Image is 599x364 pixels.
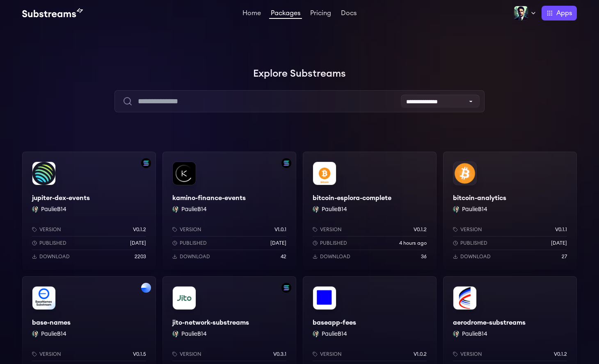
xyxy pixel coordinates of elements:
p: [DATE] [270,240,286,246]
a: bitcoin-analyticsbitcoin-analyticsPaulieB14 PaulieB14Versionv0.1.1Published[DATE]Download27 [443,152,577,270]
p: 2203 [135,253,146,260]
a: bitcoin-esplora-completebitcoin-esplora-completePaulieB14 PaulieB14Versionv0.1.2Published4 hours ... [303,152,437,270]
p: Version [460,351,482,357]
p: v1.0.2 [414,351,427,357]
button: PaulieB14 [41,330,66,338]
p: Published [460,240,487,246]
p: Published [180,240,207,246]
p: Download [180,253,210,260]
p: Published [320,240,347,246]
p: v0.1.2 [133,226,146,233]
button: PaulieB14 [181,205,207,214]
img: Filter by solana network [281,283,291,293]
p: v0.1.1 [555,226,567,233]
p: 36 [421,253,427,260]
p: v0.1.2 [414,226,427,233]
p: Version [460,226,482,233]
a: Docs [339,10,358,18]
img: Filter by base network [141,283,151,293]
p: Download [320,253,350,260]
p: Download [39,253,70,260]
a: Packages [269,10,302,19]
button: PaulieB14 [462,330,487,338]
button: PaulieB14 [41,205,66,214]
p: 27 [562,253,567,260]
p: [DATE] [130,240,146,246]
button: PaulieB14 [181,330,207,338]
p: 42 [281,253,286,260]
p: v0.3.1 [273,351,286,357]
p: Version [320,226,342,233]
p: Download [460,253,491,260]
a: Home [241,10,263,18]
p: v0.1.2 [554,351,567,357]
button: PaulieB14 [322,330,347,338]
p: Version [39,226,61,233]
p: v1.0.1 [274,226,286,233]
h1: Explore Substreams [22,66,577,82]
img: Profile [514,6,528,20]
span: Apps [556,8,572,18]
a: Filter by solana networkkamino-finance-eventskamino-finance-eventsPaulieB14 PaulieB14Versionv1.0.... [162,152,296,270]
p: Version [180,226,201,233]
p: Version [320,351,342,357]
p: Version [180,351,201,357]
p: v0.1.5 [133,351,146,357]
img: Filter by solana network [281,158,291,168]
button: PaulieB14 [322,205,347,214]
a: Filter by solana networkjupiter-dex-eventsjupiter-dex-eventsPaulieB14 PaulieB14Versionv0.1.2Publi... [22,152,156,270]
img: Substream's logo [22,8,83,18]
button: PaulieB14 [462,205,487,214]
img: Filter by solana network [141,158,151,168]
p: Published [39,240,66,246]
a: Pricing [309,10,333,18]
p: Version [39,351,61,357]
p: [DATE] [551,240,567,246]
p: 4 hours ago [399,240,427,246]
